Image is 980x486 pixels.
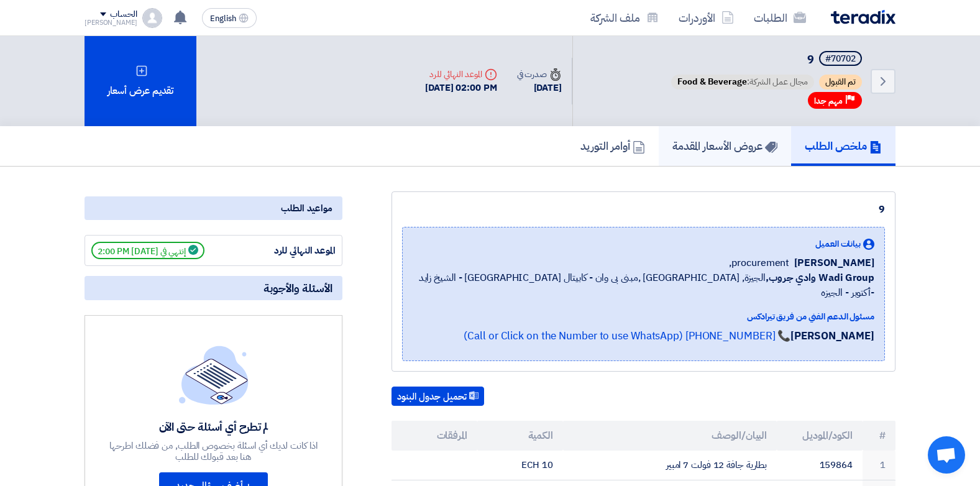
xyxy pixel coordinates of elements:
[464,328,790,344] a: 📞 [PHONE_NUMBER] (Call or Click on the Number to use WhatsApp)
[563,421,777,451] th: البيان/الوصف
[413,270,874,300] span: الجيزة, [GEOGRAPHIC_DATA] ,مبنى بى وان - كابيتال [GEOGRAPHIC_DATA] - الشيخ زايد -أكتوبر - الجيزه
[659,126,791,166] a: عروض الأسعار المقدمة
[814,95,843,107] span: مهم جدا
[672,139,777,153] h5: عروض الأسعار المقدمة
[85,196,342,220] div: مواعيد الطلب
[805,139,882,153] h5: ملخص الطلب
[142,8,162,28] img: profile_test.png
[108,440,319,462] div: اذا كانت لديك أي اسئلة بخصوص الطلب, من فضلك اطرحها هنا بعد قبولك للطلب
[580,139,645,153] h5: أوامر التوريد
[517,68,562,81] div: صدرت في
[563,451,777,480] td: بطارية جافة 12 فولت 7 امبير
[110,9,137,20] div: الحساب
[729,255,789,270] span: procurement,
[766,270,874,285] b: Wadi Group وادي جروب,
[671,75,814,89] span: مجال عمل الشركة:
[807,51,814,68] span: 9
[263,281,332,295] span: الأسئلة والأجوبة
[179,346,249,404] img: empty_state_list.svg
[863,451,895,480] td: 1
[85,36,196,126] div: تقديم عرض أسعار
[392,387,484,406] button: تحميل جدول البنود
[669,51,864,68] h5: 9
[392,421,477,451] th: المرفقات
[777,421,863,451] th: الكود/الموديل
[669,3,744,32] a: الأوردرات
[402,202,885,217] div: 9
[794,255,874,270] span: [PERSON_NAME]
[477,421,563,451] th: الكمية
[790,328,874,344] strong: [PERSON_NAME]
[108,420,319,434] div: لم تطرح أي أسئلة حتى الآن
[425,68,497,81] div: الموعد النهائي للرد
[677,75,747,88] span: Food & Beverage
[210,14,236,23] span: English
[825,55,856,63] div: #70702
[477,451,563,480] td: 10 ECH
[928,436,965,474] a: Open chat
[815,237,861,250] span: بيانات العميل
[777,451,863,480] td: 159864
[242,244,336,258] div: الموعد النهائي للرد
[202,8,257,28] button: English
[580,3,669,32] a: ملف الشركة
[791,126,895,166] a: ملخص الطلب
[517,81,562,95] div: [DATE]
[744,3,816,32] a: الطلبات
[413,310,874,323] div: مسئول الدعم الفني من فريق تيرادكس
[567,126,659,166] a: أوامر التوريد
[425,81,497,95] div: [DATE] 02:00 PM
[85,19,137,26] div: [PERSON_NAME]
[863,421,895,451] th: #
[91,242,204,259] span: إنتهي في [DATE] 2:00 PM
[819,75,862,89] span: تم القبول
[831,10,895,24] img: Teradix logo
